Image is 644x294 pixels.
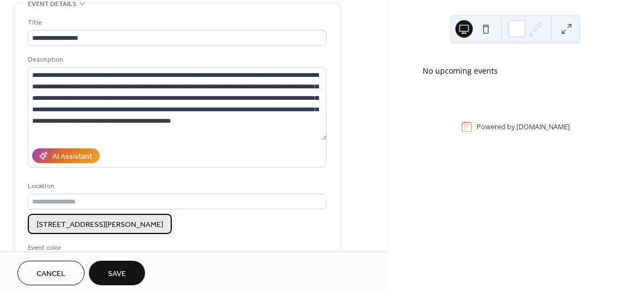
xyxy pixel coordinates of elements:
div: Event color [28,242,110,254]
div: Title [28,17,324,28]
span: Save [108,268,126,280]
span: [STREET_ADDRESS][PERSON_NAME] [37,219,163,231]
div: No upcoming events [423,65,609,76]
div: Description [28,54,324,65]
div: Powered by [477,122,570,131]
button: AI Assistant [32,148,100,163]
div: Location [28,181,324,192]
button: Save [89,261,145,285]
button: Cancel [17,261,85,285]
span: Cancel [37,268,65,280]
a: [DOMAIN_NAME] [516,122,570,131]
div: AI Assistant [52,151,92,163]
